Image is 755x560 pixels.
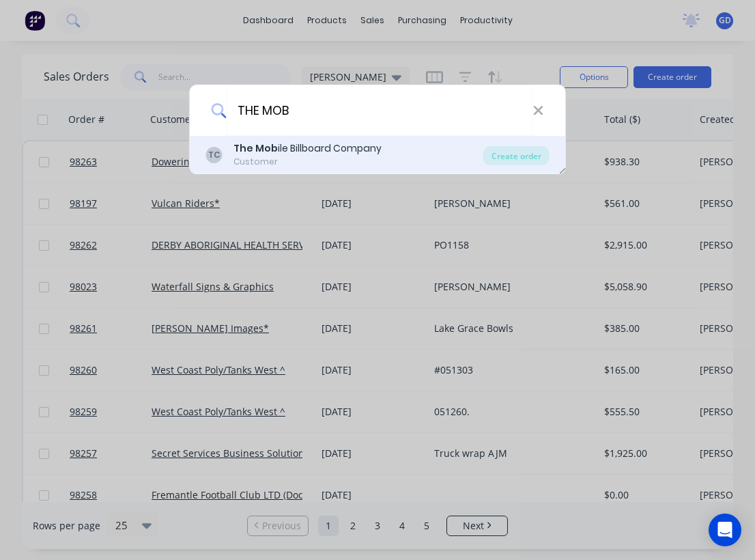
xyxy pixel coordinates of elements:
[233,141,382,156] div: ile Billboard Company
[483,146,550,165] div: Create order
[709,514,741,546] div: Open Intercom Messenger
[233,141,278,155] b: The Mob
[233,156,382,168] div: Customer
[206,147,223,163] div: TC
[226,85,532,136] input: Enter a customer name to create a new order...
